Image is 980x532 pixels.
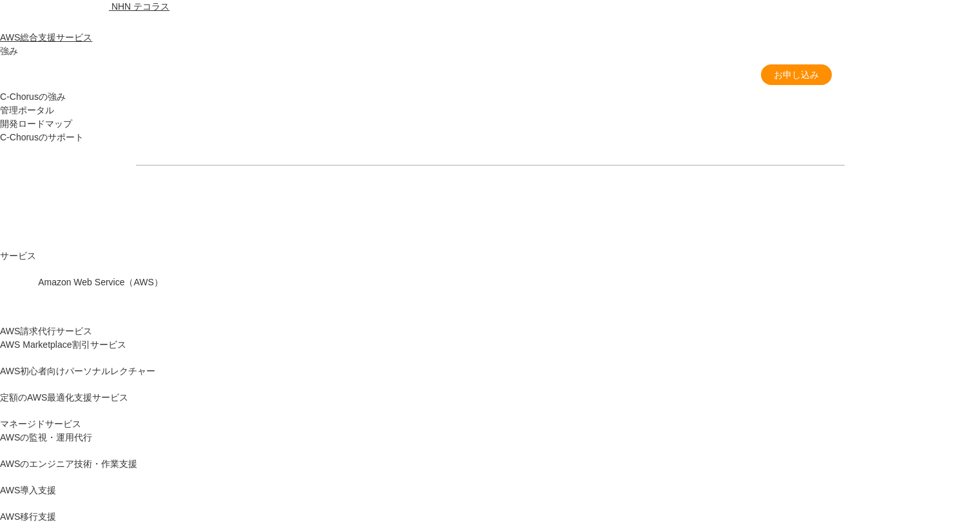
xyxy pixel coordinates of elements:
a: まずは相談する [497,186,703,217]
a: 特長・メリット [514,68,577,82]
a: よくある質問 [687,68,742,82]
a: 資料を請求する [278,186,484,217]
a: お申し込み [761,64,832,85]
span: お申し込み [761,68,832,82]
span: Amazon Web Service（AWS） [38,277,163,287]
a: 請求代行プラン [432,68,495,82]
a: 請求代行 導入事例 [595,68,669,82]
